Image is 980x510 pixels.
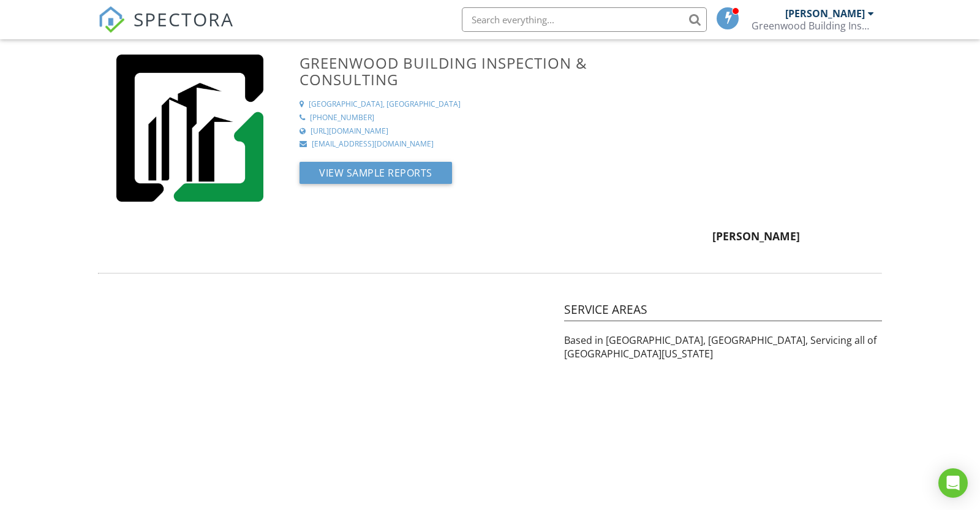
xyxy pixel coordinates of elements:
img: 32.jpg [116,55,263,202]
input: Search everything... [462,7,707,32]
div: [PHONE_NUMBER] [310,113,374,123]
div: [EMAIL_ADDRESS][DOMAIN_NAME] [312,139,434,150]
a: [PHONE_NUMBER] [300,113,616,123]
img: The Best Home Inspection Software - Spectora [98,6,125,33]
h5: [PERSON_NAME] [623,230,889,242]
div: [PERSON_NAME] [785,7,865,20]
div: [GEOGRAPHIC_DATA], [GEOGRAPHIC_DATA] [309,99,461,110]
div: [URL][DOMAIN_NAME] [311,126,388,137]
a: [URL][DOMAIN_NAME] [300,126,616,137]
h4: Service Areas [564,302,882,321]
a: SPECTORA [98,17,234,42]
div: Open Intercom Messenger [938,468,968,498]
a: View Sample Reports [300,170,452,183]
span: SPECTORA [134,6,234,32]
div: Greenwood Building Inspection & Consulting [752,20,874,32]
button: View Sample Reports [300,162,452,184]
h3: Greenwood Building Inspection & Consulting [300,55,616,88]
a: [EMAIL_ADDRESS][DOMAIN_NAME] [300,139,616,150]
p: Based in [GEOGRAPHIC_DATA], [GEOGRAPHIC_DATA], Servicing all of [GEOGRAPHIC_DATA][US_STATE] [564,333,882,361]
img: white_square__4k__by_flutterspon_d9efzq4pre.jpg [675,55,838,218]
